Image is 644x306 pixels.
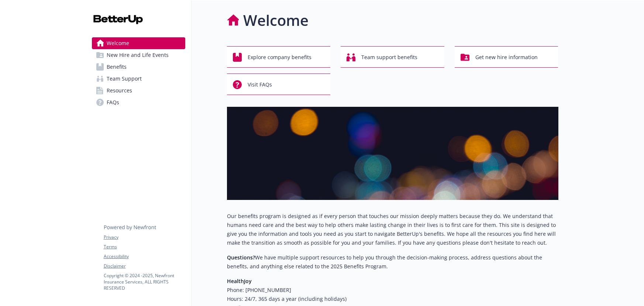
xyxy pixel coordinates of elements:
[104,253,185,260] a: Accessibility
[104,263,185,269] a: Disclaimer
[92,96,185,108] a: FAQs
[92,85,185,96] a: Resources
[227,46,331,68] button: Explore company benefits
[455,46,558,68] button: Get new hire information
[107,37,129,49] span: Welcome
[227,212,558,247] p: Our benefits program is designed as if every person that touches our mission deeply matters becau...
[92,73,185,85] a: Team Support
[104,272,185,291] p: Copyright © 2024 - 2025 , Newfront Insurance Services, ALL RIGHTS RESERVED
[107,49,169,61] span: New Hire and Life Events
[227,295,558,303] h6: Hours: 24/7, 365 days a year (including holidays)​
[92,37,185,49] a: Welcome
[227,107,558,200] img: overview page banner
[227,278,252,285] strong: HealthJoy
[227,253,558,271] p: We have multiple support resources to help you through the decision-making process, address quest...
[104,234,185,241] a: Privacy
[107,96,119,108] span: FAQs
[104,244,185,250] a: Terms
[243,9,309,31] h1: Welcome
[248,50,311,64] span: Explore company benefits
[227,254,255,261] strong: Questions?
[248,78,272,92] span: Visit FAQs
[92,49,185,61] a: New Hire and Life Events
[361,50,417,64] span: Team support benefits
[92,61,185,73] a: Benefits
[227,286,558,295] h6: Phone: [PHONE_NUMBER]
[475,50,538,64] span: Get new hire information
[341,46,444,68] button: Team support benefits
[107,73,142,85] span: Team Support
[107,61,127,73] span: Benefits
[107,85,132,96] span: Resources
[227,74,331,95] button: Visit FAQs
